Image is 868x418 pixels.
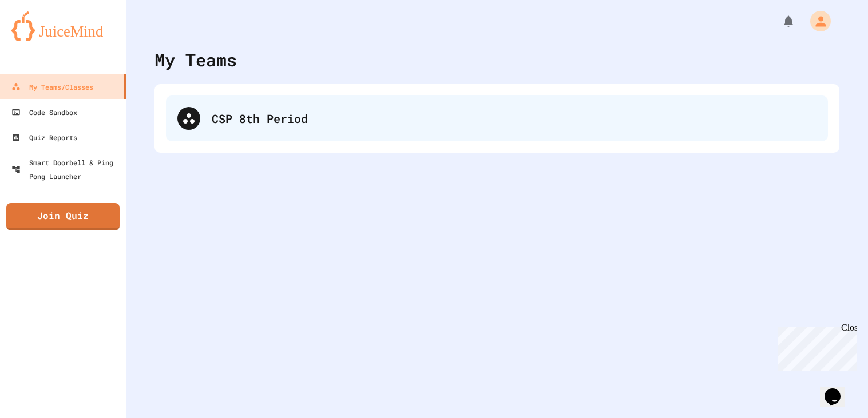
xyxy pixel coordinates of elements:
div: CSP 8th Period [166,95,828,141]
div: Chat with us now!Close [5,5,79,73]
div: My Account [798,8,834,34]
div: My Teams/Classes [11,80,93,94]
div: Code Sandbox [11,105,77,119]
iframe: chat widget [773,323,857,371]
div: CSP 8th Period [212,110,817,127]
a: Join Quiz [6,203,120,230]
img: logo-orange.svg [11,11,114,41]
div: My Teams [154,47,237,73]
div: My Notifications [760,11,798,31]
iframe: chat widget [820,372,857,407]
div: Smart Doorbell & Ping Pong Launcher [11,156,121,183]
div: Quiz Reports [11,130,77,144]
